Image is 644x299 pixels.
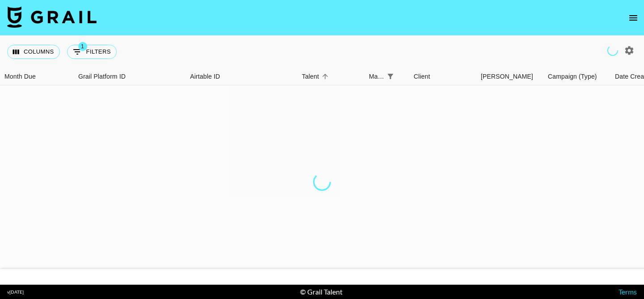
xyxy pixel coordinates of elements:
div: Grail Platform ID [78,68,126,85]
span: Refreshing managers, users, talent, clients, campaigns... [607,45,618,56]
button: Sort [397,70,409,83]
div: [PERSON_NAME] [481,68,533,85]
div: Manager [369,68,384,85]
div: Client [414,68,430,85]
img: Grail Talent [7,6,97,28]
div: 1 active filter [384,70,397,83]
button: open drawer [624,9,642,27]
div: Grail Platform ID [74,68,186,85]
div: Talent [302,68,319,85]
div: © Grail Talent [300,287,343,296]
a: Terms [619,287,637,296]
div: Airtable ID [190,68,220,85]
div: Client [409,68,476,85]
div: Month Due [4,68,36,85]
button: Select columns [7,45,60,59]
div: v [DATE] [7,289,24,295]
button: Sort [319,70,331,83]
div: Talent [297,68,364,85]
div: Booker [476,68,543,85]
div: Airtable ID [186,68,297,85]
span: 1 [78,42,87,51]
div: Campaign (Type) [548,68,597,85]
div: Campaign (Type) [543,68,610,85]
button: Show filters [384,70,397,83]
div: Manager [364,68,409,85]
button: Show filters [67,45,117,59]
